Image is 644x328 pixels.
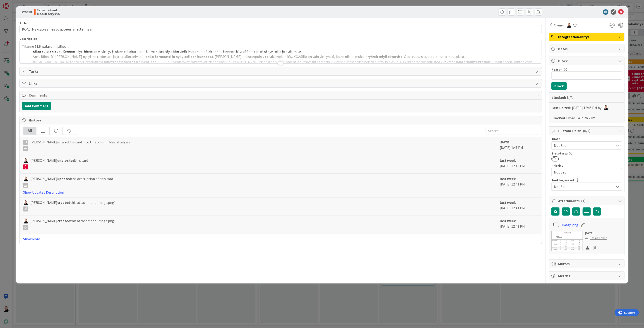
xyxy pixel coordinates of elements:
[57,176,71,181] b: updated
[554,142,612,149] span: Not Set
[29,117,533,123] span: History
[500,139,538,153] div: [DATE] 1:47 PM
[10,1,21,6] span: Support
[585,245,590,251] div: Download
[558,273,616,278] span: Metrics
[558,34,616,40] span: Integraatiokehitys
[554,183,612,190] span: Not Set
[500,176,516,181] b: last week
[576,115,596,121] div: 148d 2h 21m
[558,58,616,64] span: Block
[30,158,88,169] span: [PERSON_NAME] this card
[57,158,75,163] b: unblocked
[30,139,130,151] span: [PERSON_NAME] this card into this column Määrittelyssä
[486,127,538,135] input: Search...
[23,190,64,195] a: Show Updated Description
[23,158,28,163] img: AN
[500,158,538,171] div: [DATE] 12:45 PM
[57,140,69,144] b: moved
[551,82,567,90] button: Block
[567,95,573,100] div: N/A
[57,200,70,205] b: created
[551,105,571,110] b: Last Edited:
[19,9,32,15] span: ID
[22,44,539,49] p: Tilanne 11.6. palaverin jälkeen:
[558,261,616,266] span: Mirrors
[30,200,115,212] span: [PERSON_NAME] this attachment 'image.png'
[583,128,591,133] span: ( 0/4 )
[500,140,510,144] b: [DATE]
[23,200,28,205] img: AN
[37,12,60,16] b: Määrittelyssä
[551,115,575,121] b: Blocked Time:
[551,164,622,167] div: Priority
[558,128,616,133] span: Custom Fields
[29,93,533,98] span: Comments
[581,199,586,203] span: ( 1 )
[57,219,70,223] b: created
[551,178,622,182] div: Tuntikirjaukset
[500,218,538,232] div: [DATE] 12:41 PM
[33,49,60,54] strong: Aikataulu on auk
[23,219,28,223] img: AN
[23,10,32,14] b: 20918
[562,222,578,228] a: image.png
[30,176,113,188] span: [PERSON_NAME] the description of this card
[554,22,564,28] span: Owner
[23,176,28,181] img: AN
[29,81,533,86] span: Links
[22,102,51,110] button: Add Comment
[29,69,533,74] span: Tasks
[19,37,37,41] span: Description
[558,198,616,204] span: Attachments
[500,176,538,195] div: [DATE] 12:41 PM
[551,67,562,71] label: Reason
[554,169,612,175] span: Not Set
[500,200,538,213] div: [DATE] 12:41 PM
[23,236,538,242] a: Show More...
[551,137,622,140] div: Tuote
[27,49,539,54] li: i. Kennon käyttöönotto viivästyy ja siten ei halua ottaa Nomentiaa käyttöön vielä. Kuitenkin ~1 k...
[19,25,542,33] input: type card name here...
[500,200,516,205] b: last week
[558,46,616,52] span: Dates
[500,219,516,223] b: last week
[551,152,622,155] div: Tietoturva
[585,231,607,236] div: [DATE]
[551,95,566,100] b: Blocked:
[23,140,28,145] div: JK
[19,21,27,25] label: Title
[23,127,36,135] div: All
[500,158,516,163] b: last week
[566,23,571,28] img: AN
[37,8,60,12] span: Taloustuotteet
[30,218,115,230] span: [PERSON_NAME] this attachment 'image.png'
[572,105,608,110] div: [DATE] 12:45 PM by
[585,236,607,240] div: Set as cover
[603,105,608,110] img: AN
